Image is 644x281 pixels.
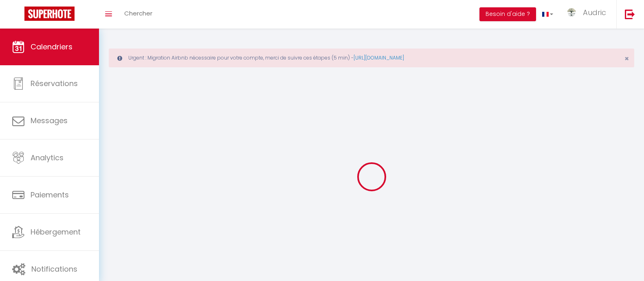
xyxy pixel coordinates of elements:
[479,7,536,21] button: Besoin d'aide ?
[624,55,629,62] button: Close
[625,9,635,19] img: logout
[354,54,404,61] a: [URL][DOMAIN_NAME]
[24,7,75,21] img: Super Booking
[31,190,69,200] span: Paiements
[31,42,73,52] span: Calendriers
[565,7,578,18] img: ...
[31,115,68,126] span: Messages
[109,49,634,67] div: Urgent : Migration Airbnb nécessaire pour votre compte, merci de suivre ces étapes (5 min) -
[31,78,78,89] span: Réservations
[31,227,81,237] span: Hébergement
[31,153,64,163] span: Analytics
[124,9,152,18] span: Chercher
[31,264,77,274] span: Notifications
[583,7,606,18] span: Audric
[610,247,644,281] iframe: LiveChat chat widget
[624,53,629,64] span: ×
